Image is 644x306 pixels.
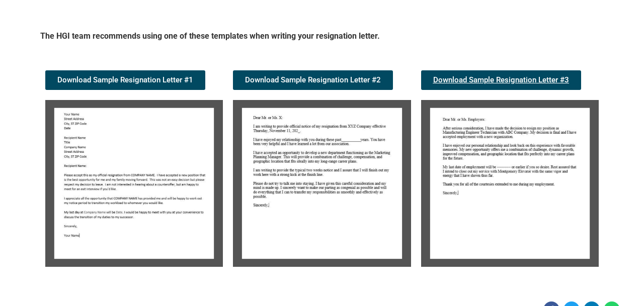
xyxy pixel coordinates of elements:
[421,70,581,90] a: Download Sample Resignation Letter #3
[233,70,393,90] a: Download Sample Resignation Letter #2
[245,76,381,84] span: Download Sample Resignation Letter #2
[40,31,604,45] h5: The HGI team recommends using one of these templates when writing your resignation letter.
[45,70,205,90] a: Download Sample Resignation Letter #1
[57,76,193,84] span: Download Sample Resignation Letter #1
[433,76,569,84] span: Download Sample Resignation Letter #3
